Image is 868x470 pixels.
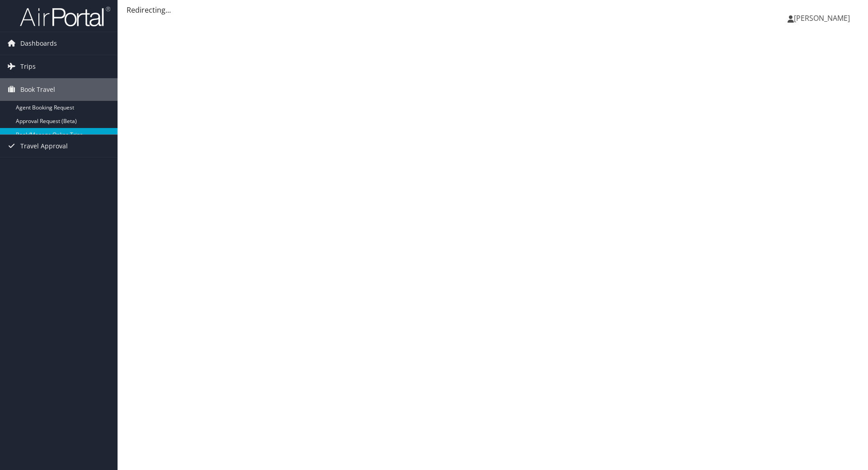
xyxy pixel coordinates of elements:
[127,5,859,15] div: Redirecting...
[20,135,68,157] span: Travel Approval
[20,55,36,78] span: Trips
[794,13,850,23] span: [PERSON_NAME]
[20,6,110,27] img: airportal-logo.png
[20,32,57,55] span: Dashboards
[788,5,859,32] a: [PERSON_NAME]
[20,78,55,101] span: Book Travel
